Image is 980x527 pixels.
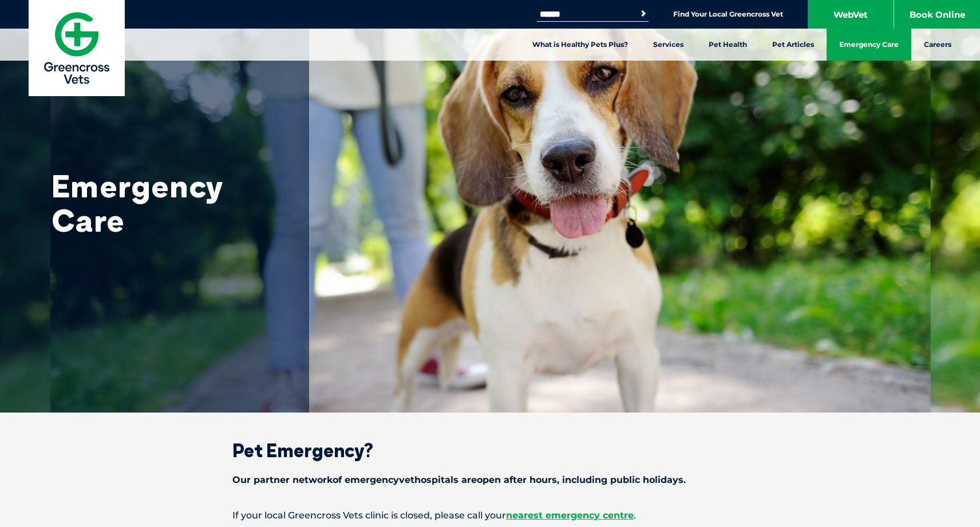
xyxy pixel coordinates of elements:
[760,29,827,61] a: Pet Articles
[827,29,911,61] a: Emergency Care
[232,510,506,521] span: If your local Greencross Vets clinic is closed, please call your
[477,474,686,485] span: open after hours, including public holidays.
[414,474,459,485] span: hospitals
[461,474,477,485] span: are
[520,29,641,61] a: What is Healthy Pets Plus?
[506,510,634,521] a: nearest emergency centre
[52,169,280,237] h1: Emergency Care
[399,474,414,485] span: vet
[673,10,783,19] a: Find Your Local Greencross Vet
[634,510,636,521] span: .
[638,8,649,19] button: Search
[641,29,696,61] a: Services
[333,474,399,485] span: of emergency
[232,474,333,485] span: Our partner network
[696,29,760,61] a: Pet Health
[911,29,964,61] a: Careers
[192,441,788,459] h2: Pet Emergency?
